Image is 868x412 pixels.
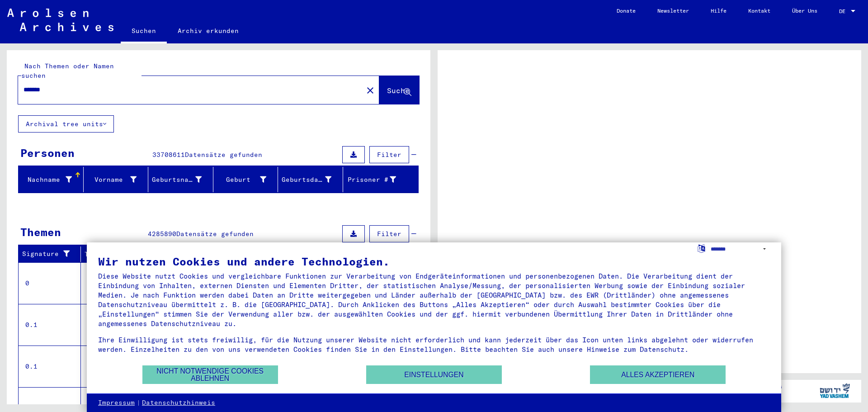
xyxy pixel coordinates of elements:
button: Clear [361,81,379,99]
div: Nachname [22,172,83,187]
div: Geburtsdatum [282,172,343,187]
span: Filter [377,151,401,159]
mat-header-cell: Vorname [84,167,149,192]
button: Filter [369,146,409,163]
span: 33708611 [152,151,185,159]
div: Personen [20,145,75,161]
button: Filter [369,225,409,242]
button: Nicht notwendige Cookies ablehnen [142,365,278,384]
div: Geburtsdatum [282,175,331,185]
a: Impressum [98,398,135,407]
mat-header-cell: Geburtsname [148,167,213,192]
div: Vorname [87,172,148,187]
div: Themen [20,224,61,240]
div: Prisoner # [347,172,408,187]
span: DE [839,8,849,14]
mat-header-cell: Geburt‏ [213,167,278,192]
img: yv_logo.png [818,379,852,402]
button: Alles akzeptieren [590,365,726,384]
mat-header-cell: Nachname [19,167,84,192]
span: Filter [377,230,401,238]
div: Titel [85,250,401,259]
select: Sprache auswählen [711,242,770,256]
td: 0 [19,262,81,304]
div: Geburtsname [152,175,202,185]
div: Geburtsname [152,172,213,187]
td: 0.1 [19,304,81,346]
img: Arolsen_neg.svg [7,9,113,31]
td: 0.1 [19,346,81,387]
a: Suchen [121,20,167,43]
button: Suche [379,76,419,104]
mat-header-cell: Geburtsdatum [278,167,343,192]
mat-header-cell: Prisoner # [343,167,419,192]
div: Geburt‏ [217,175,267,185]
div: Vorname [87,175,137,185]
div: Signature [22,247,83,261]
label: Sprache auswählen [697,244,706,252]
span: Datensätze gefunden [176,230,254,238]
div: Diese Website nutzt Cookies und vergleichbare Funktionen zur Verarbeitung von Endgeräteinformatio... [98,271,770,328]
div: Signature [22,249,74,259]
a: Archiv erkunden [167,20,250,42]
button: Einstellungen [366,365,502,384]
span: Suche [387,86,410,95]
div: Ihre Einwilligung ist stets freiwillig, für die Nutzung unserer Website nicht erforderlich und ka... [98,335,770,354]
span: Datensätze gefunden [185,151,262,159]
div: Wir nutzen Cookies und andere Technologien. [98,256,770,267]
div: Prisoner # [347,175,396,185]
a: Datenschutzhinweis [142,398,215,407]
div: Geburt‏ [217,172,278,187]
div: Titel [85,247,410,261]
mat-label: Nach Themen oder Namen suchen [21,62,114,80]
button: Archival tree units [18,115,114,133]
mat-icon: close [365,85,376,96]
span: 4285890 [148,230,176,238]
div: Nachname [22,175,72,185]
